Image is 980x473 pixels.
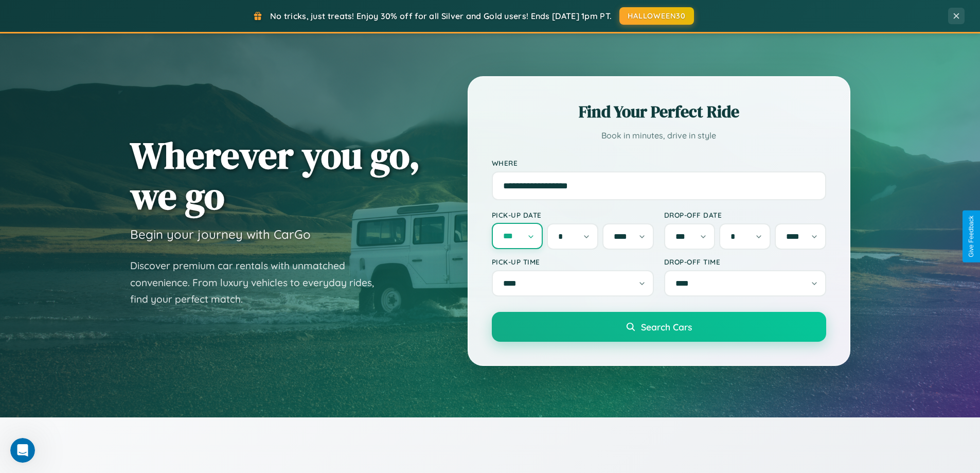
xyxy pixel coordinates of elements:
p: Book in minutes, drive in style [492,128,826,143]
label: Pick-up Date [492,211,654,219]
div: Give Feedback [968,216,975,257]
iframe: Intercom live chat [10,438,35,463]
h1: Wherever you go, we go [130,135,420,216]
h3: Begin your journey with CarGo [130,226,311,242]
button: Search Cars [492,312,826,342]
label: Drop-off Time [664,257,826,266]
p: Discover premium car rentals with unmatched convenience. From luxury vehicles to everyday rides, ... [130,257,387,308]
button: HALLOWEEN30 [619,7,694,25]
span: Search Cars [641,321,692,332]
span: No tricks, just treats! Enjoy 30% off for all Silver and Gold users! Ends [DATE] 1pm PT. [270,11,612,21]
h2: Find Your Perfect Ride [492,100,826,123]
label: Pick-up Time [492,257,654,266]
label: Drop-off Date [664,211,826,219]
label: Where [492,159,826,167]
